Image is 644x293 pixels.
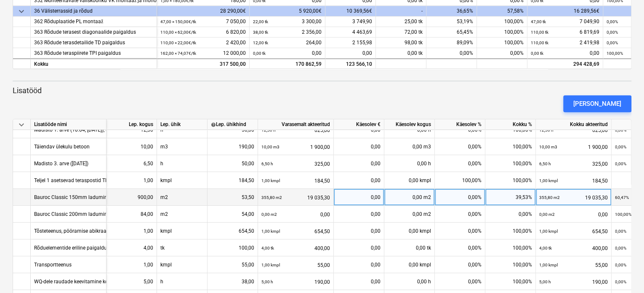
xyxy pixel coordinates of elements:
div: 0,00% [435,189,485,206]
div: 3 300,00 [253,16,322,27]
small: 1,00 kmpl [261,263,280,267]
small: 0,00% [607,19,618,24]
div: 0,00% [435,273,485,290]
div: 654,50 [211,223,254,239]
div: 3 749,90 [325,16,376,27]
small: 1,00 kmpl [261,178,280,183]
div: 170 862,59 [253,59,322,70]
small: 0,00% [607,40,618,45]
div: 0,00 [337,138,381,155]
div: m3 [157,138,208,155]
div: 50,00 [211,121,254,138]
small: 0,00% [615,263,626,267]
div: 0,00 kmpl [384,172,435,189]
small: 100,00% [615,212,631,217]
div: 0,00 [325,48,376,59]
div: Kokku % [485,119,536,130]
span: keyboard_arrow_down [16,120,27,130]
div: 1,00 [110,223,153,239]
div: 6 820,00 [160,27,246,38]
div: kmpl [157,256,208,273]
div: 363 Rõdude terasdetailide TD paigaldus [34,38,153,48]
div: 0,00 [337,223,381,239]
div: 0,00 [337,189,381,206]
div: 0,00% [435,239,485,256]
div: 294 428,69 [527,59,603,69]
div: 19 035,30 [539,189,608,206]
div: 10 369,56€ [325,6,376,16]
div: WQ-dele raudade keevitamine koos materjaliga [34,273,141,290]
div: m2 [157,189,208,206]
div: 55,00 [261,256,330,274]
div: 362 Rõduplaatide PL montaaž [34,16,153,27]
div: 190,00 [539,273,608,290]
small: 110,00 tk [531,30,548,35]
div: 57,58% [477,6,527,16]
div: 654,50 [539,223,608,240]
div: 0,00% [435,256,485,273]
div: h [157,121,208,138]
small: 12,00 tk [253,40,268,45]
div: 0,00 [337,273,381,290]
div: Lep. ühikhind [211,119,254,130]
div: 0,00 [337,155,381,172]
small: 0,00% [615,246,626,250]
div: kmpl [157,223,208,239]
small: 12,50 h [539,128,554,132]
div: 55,00 [211,256,254,273]
div: Varasemalt akteeritud [258,119,334,130]
div: 400,00 [261,239,330,257]
div: 0,00 [337,121,381,138]
div: 363 Rõdude teraspiirete TPI paigaldus [34,48,153,59]
div: Käesolev % [435,119,485,130]
div: Kokku akteeritud [536,119,612,130]
div: tk [157,239,208,256]
div: m2 [157,206,208,223]
div: 7 049,90 [531,16,599,27]
div: [PERSON_NAME] [573,98,621,109]
div: h [157,155,208,172]
div: 7 050,00 [160,16,246,27]
div: Tõsteteenus, pööramise abikraana ilma pöördplokita [34,223,182,239]
div: 100,00% [485,138,536,155]
small: 47,00 × 150,00€ / tk [160,19,196,24]
div: 100,00% [485,223,536,239]
div: 2 356,00 [253,27,322,38]
p: Lisatööd [13,86,631,96]
div: 363 Rõdude terasest diagonaalide paigaldus [34,27,153,38]
div: 39,53% [485,189,536,206]
div: Lisatööde nimi [31,119,106,130]
div: Teljel 1 asetsevad teraspostid TP 105-2tk on liiga pikad-lisatöö tala T102 uuesti monteerimine ja... [34,172,306,188]
small: 355,80 m2 [261,195,282,200]
small: 22,00 tk [253,19,268,24]
div: 28 290,00€ [157,6,250,16]
div: Rõduelementide eriline paigaldus [34,239,109,256]
div: 1 900,00 [261,138,330,156]
small: 0,00% [607,30,618,35]
small: 5,00 h [261,280,273,284]
div: 2 419,98 [531,38,599,48]
small: 0,00% [615,128,626,132]
div: 625,00 [539,121,608,139]
div: 100,00% [477,27,527,38]
div: 325,00 [261,155,330,172]
div: 0,00 [531,48,599,59]
div: 0,00 kmpl [384,223,435,239]
div: 53,50 [211,189,254,206]
div: 0,00 kmpl [384,256,435,273]
div: 0,00 tk [376,48,426,59]
small: 12,50 h [261,128,276,132]
div: kmpl [157,172,208,189]
small: 0,00% [615,229,626,234]
small: 5,00 h [539,280,551,284]
small: 0,00 tk [253,51,266,56]
div: 10,00 [110,138,153,155]
div: 0,00 tk [384,239,435,256]
div: 100,00% [435,172,485,189]
div: 0,00% [485,206,536,223]
span: help [211,122,216,127]
div: 38,00 [211,273,254,290]
div: 900,00 [110,189,153,206]
div: 184,50 [211,172,254,189]
div: 19 035,30 [261,189,330,206]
